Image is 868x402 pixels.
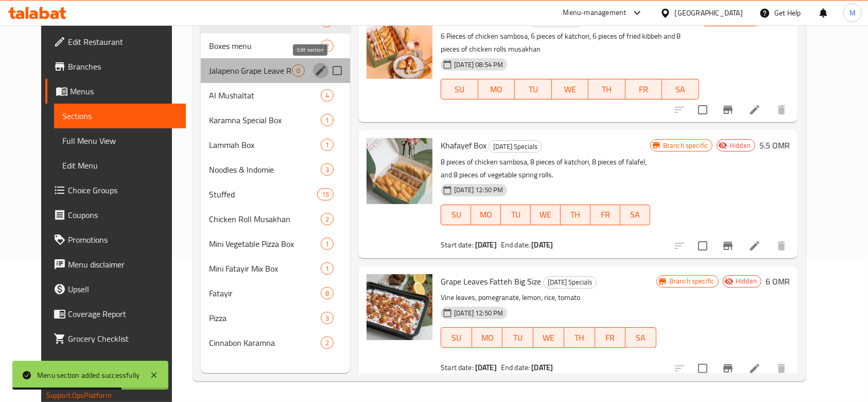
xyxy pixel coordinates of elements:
[321,338,333,348] span: 2
[201,33,350,58] div: Boxes menu2
[209,337,321,349] span: Cinnabon Karamna
[441,30,699,56] p: 6 Pieces of chicken sambosa, 6 pieces of katchori, 6 pieces of fried kibbeh and 8 pieces of chick...
[489,140,542,153] div: Ramadan Specials
[209,139,321,151] div: Lammah Box
[445,82,474,97] span: SU
[593,82,621,97] span: TH
[201,330,350,355] div: Cinnabon Karamna2
[599,330,622,345] span: FR
[749,362,761,375] a: Edit menu item
[769,97,794,122] button: delete
[476,330,499,345] span: MO
[37,370,140,381] div: Menu section added successfully
[564,327,595,348] button: TH
[692,99,714,121] span: Select to update
[68,258,178,271] span: Menu disclaimer
[505,207,527,222] span: TU
[725,141,755,150] span: Hidden
[321,91,333,100] span: 4
[535,207,557,222] span: WE
[749,104,761,116] a: Edit menu item
[321,337,334,349] div: items
[209,238,321,250] span: Mini Vegetable Pizza Box
[531,361,553,374] b: [DATE]
[209,163,321,176] span: Noodles & Indomie
[321,114,334,126] div: items
[531,205,561,225] button: WE
[716,356,740,381] button: Branch-specific-item
[662,79,699,99] button: SA
[209,188,317,200] div: Stuffed
[367,13,432,79] img: Khafayif Ramadan
[62,110,178,122] span: Sections
[209,262,321,275] span: Mini Fatayir Mix Box
[68,308,178,320] span: Coverage Report
[472,327,503,348] button: MO
[292,66,304,76] span: 0
[292,64,305,77] div: items
[519,82,548,97] span: TU
[313,63,328,78] button: edit
[441,327,472,348] button: SU
[478,79,515,99] button: MO
[54,128,186,153] a: Full Menu View
[321,313,333,323] span: 3
[759,138,790,153] h6: 5.5 OMR
[201,256,350,281] div: Mini Fatayir Mix Box1
[321,89,334,102] div: items
[501,238,530,252] span: End date:
[321,287,334,299] div: items
[321,115,333,125] span: 1
[588,79,626,99] button: TH
[441,138,487,153] span: Khafayef Box
[201,182,350,207] div: Stuffed15
[475,361,497,374] b: [DATE]
[441,291,656,304] p: Vine leaves, pomegranate, lemon, rice, tomato
[441,79,478,99] button: SU
[732,276,761,286] span: Hidden
[209,287,321,299] div: Fatayir
[209,40,321,52] span: Boxes menu
[471,205,501,225] button: MO
[620,205,650,225] button: SA
[666,82,695,97] span: SA
[769,233,794,258] button: delete
[563,7,627,19] div: Menu-management
[201,207,350,231] div: Chicken Roll Musakhan2
[537,330,560,345] span: WE
[766,274,790,289] h6: 6 OMR
[626,79,663,99] button: FR
[544,276,596,288] span: [DATE] Specials
[769,356,794,381] button: delete
[475,207,497,222] span: MO
[441,205,471,225] button: SU
[749,240,761,252] a: Edit menu item
[450,308,507,318] span: [DATE] 12:50 PM
[367,138,432,204] img: Khafayef Box
[201,5,350,359] nav: Menu sections
[561,205,591,225] button: TH
[716,233,740,258] button: Branch-specific-item
[201,58,350,83] div: Jalapeno Grape Leave Rissoto0edit
[321,262,334,275] div: items
[568,330,591,345] span: TH
[54,153,186,178] a: Edit Menu
[595,327,626,348] button: FR
[630,330,652,345] span: SA
[321,41,333,51] span: 2
[321,213,334,225] div: items
[45,203,186,227] a: Coupons
[201,231,350,256] div: Mini Vegetable Pizza Box1
[209,213,321,225] span: Chicken Roll Musakhan
[209,312,321,324] span: Pizza
[450,185,507,195] span: [DATE] 12:50 PM
[209,64,292,77] span: Jalapeno Grape Leave Rissoto
[501,205,531,225] button: TU
[70,85,178,97] span: Menus
[321,214,333,224] span: 2
[501,361,530,374] span: End date:
[441,361,474,374] span: Start date:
